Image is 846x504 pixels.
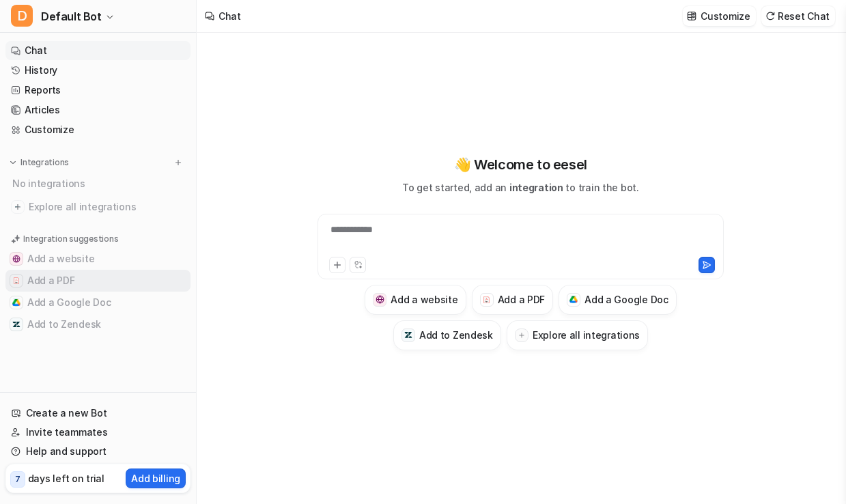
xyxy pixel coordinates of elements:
[472,285,553,315] button: Add a PDFAdd a PDF
[5,100,191,120] a: Articles
[507,320,648,350] button: Explore all integrations
[5,313,191,335] button: Add to ZendeskAdd to Zendesk
[701,9,750,23] p: Customize
[23,233,118,245] p: Integration suggestions
[404,331,413,339] img: Add to Zendesk
[584,292,668,307] h3: Add a Google Doc
[131,471,180,486] p: Add billing
[41,7,102,26] span: Default Bot
[5,292,191,313] button: Add a Google DocAdd a Google Doc
[5,248,191,270] button: Add a websiteAdd a website
[5,41,191,60] a: Chat
[498,292,545,307] h3: Add a PDF
[11,200,25,214] img: explore all integrations
[5,404,191,423] a: Create a new Bot
[765,11,775,21] img: reset
[376,295,384,304] img: Add a website
[20,157,69,168] p: Integrations
[419,328,493,342] h3: Add to Zendesk
[761,6,835,26] button: Reset Chat
[5,442,191,461] a: Help and support
[28,471,104,486] p: days left on trial
[12,320,20,328] img: Add to Zendesk
[218,9,241,23] div: Chat
[509,182,563,193] span: integration
[12,277,20,285] img: Add a PDF
[569,296,578,304] img: Add a Google Doc
[5,61,191,80] a: History
[559,285,677,315] button: Add a Google DocAdd a Google Doc
[391,292,457,307] h3: Add a website
[12,255,20,263] img: Add a website
[11,5,33,27] span: D
[683,6,755,26] button: Customize
[5,423,191,442] a: Invite teammates
[402,180,638,195] p: To get started, add an to train the bot.
[454,154,587,175] p: 👋 Welcome to eesel
[15,473,20,486] p: 7
[533,328,640,342] h3: Explore all integrations
[5,81,191,100] a: Reports
[12,298,20,307] img: Add a Google Doc
[29,196,185,218] span: Explore all integrations
[5,120,191,139] a: Customize
[482,296,491,304] img: Add a PDF
[8,172,191,195] div: No integrations
[126,468,186,488] button: Add billing
[687,11,696,21] img: customize
[8,158,18,167] img: expand menu
[365,285,466,315] button: Add a websiteAdd a website
[393,320,501,350] button: Add to ZendeskAdd to Zendesk
[5,156,73,169] button: Integrations
[5,270,191,292] button: Add a PDFAdd a PDF
[173,158,183,167] img: menu_add.svg
[5,197,191,216] a: Explore all integrations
